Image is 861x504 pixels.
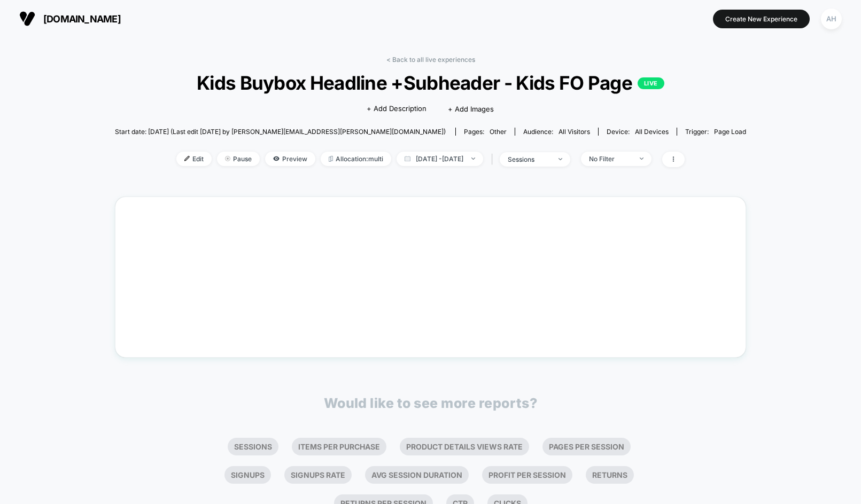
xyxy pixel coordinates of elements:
[217,152,260,166] span: Pause
[559,158,562,160] img: end
[685,128,746,136] div: Trigger:
[598,128,677,136] span: Device:
[16,10,124,27] button: [DOMAIN_NAME]
[228,438,278,455] li: Sessions
[713,10,810,28] button: Create New Experience
[405,156,410,161] img: calendar
[265,152,315,166] span: Preview
[482,466,572,484] li: Profit Per Session
[559,128,590,136] span: All Visitors
[115,128,446,136] span: Start date: [DATE] (Last edit [DATE] by [PERSON_NAME][EMAIL_ADDRESS][PERSON_NAME][DOMAIN_NAME])
[284,466,352,484] li: Signups Rate
[43,13,121,25] span: [DOMAIN_NAME]
[542,438,631,455] li: Pages Per Session
[490,128,507,136] span: other
[640,157,643,160] img: end
[635,128,669,136] span: all devices
[386,56,475,64] a: < Back to all live experiences
[821,9,842,29] div: AH
[464,128,507,136] div: Pages:
[471,157,475,160] img: end
[19,11,35,27] img: Visually logo
[488,152,500,167] span: |
[586,466,634,484] li: Returns
[225,156,230,161] img: end
[321,152,391,166] span: Allocation: multi
[589,155,632,163] div: No Filter
[146,72,714,94] span: Kids Buybox Headline +Subheader - Kids FO Page
[714,128,746,136] span: Page Load
[400,438,529,455] li: Product Details Views Rate
[638,77,664,89] p: LIVE
[176,152,212,166] span: Edit
[448,105,494,113] span: + Add Images
[224,466,271,484] li: Signups
[365,466,469,484] li: Avg Session Duration
[324,395,538,411] p: Would like to see more reports?
[397,152,483,166] span: [DATE] - [DATE]
[367,104,426,114] span: + Add Description
[523,128,590,136] div: Audience:
[508,155,550,163] div: sessions
[292,438,386,455] li: Items Per Purchase
[818,8,845,30] button: AH
[329,156,333,162] img: rebalance
[184,156,190,161] img: edit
